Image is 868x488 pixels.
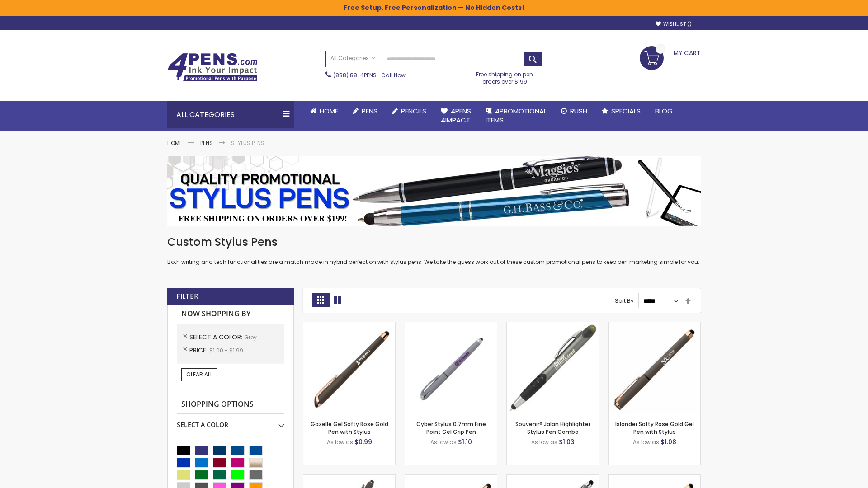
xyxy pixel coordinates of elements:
[660,437,676,446] span: $1.08
[303,322,395,329] a: Gazelle Gel Softy Rose Gold Pen with Stylus-Grey
[167,235,701,249] h1: Custom Stylus Pens
[609,322,700,414] img: Islander Softy Rose Gold Gel Pen with Stylus-Grey
[326,51,380,66] a: All Categories
[594,101,648,121] a: Specials
[554,101,594,121] a: Rush
[609,474,700,482] a: Islander Softy Rose Gold Gel Pen with Stylus - ColorJet Imprint-Grey
[200,139,213,147] a: Pens
[507,322,599,329] a: Souvenir® Jalan Highlighter Stylus Pen Combo-Grey
[507,322,599,414] img: Souvenir® Jalan Highlighter Stylus Pen Combo-Grey
[416,420,486,435] a: Cyber Stylus 0.7mm Fine Point Gel Grip Pen
[362,106,377,116] span: Pens
[311,420,388,435] a: Gazelle Gel Softy Rose Gold Pen with Stylus
[531,438,557,446] span: As low as
[507,474,599,482] a: Minnelli Softy Pen with Stylus - Laser Engraved-Grey
[405,322,497,414] img: Cyber Stylus 0.7mm Fine Point Gel Grip Pen-Grey
[303,322,395,414] img: Gazelle Gel Softy Rose Gold Pen with Stylus-Grey
[633,438,659,446] span: As low as
[177,305,284,324] strong: Now Shopping by
[167,139,182,147] a: Home
[354,437,372,446] span: $0.99
[615,297,634,305] label: Sort By
[167,235,701,266] div: Both writing and tech functionalities are a match made in hybrid perfection with stylus pens. We ...
[405,474,497,482] a: Gazelle Gel Softy Rose Gold Pen with Stylus - ColorJet-Grey
[656,21,692,28] a: Wishlist
[167,101,294,128] div: All Categories
[345,101,385,121] a: Pens
[441,106,471,125] span: 4Pens 4impact
[189,333,244,342] span: Select A Color
[615,420,694,435] a: Islander Softy Rose Gold Gel Pen with Stylus
[327,438,353,446] span: As low as
[333,71,377,79] a: (888) 88-4PENS
[559,437,575,446] span: $1.03
[209,347,243,354] span: $1.00 - $1.99
[186,371,212,378] span: Clear All
[231,139,264,147] strong: Stylus Pens
[405,322,497,329] a: Cyber Stylus 0.7mm Fine Point Gel Grip Pen-Grey
[609,322,700,329] a: Islander Softy Rose Gold Gel Pen with Stylus-Grey
[330,55,376,62] span: All Categories
[611,106,641,116] span: Specials
[167,156,701,226] img: Stylus Pens
[648,101,680,121] a: Blog
[312,293,329,307] strong: Grid
[303,474,395,482] a: Custom Soft Touch® Metal Pens with Stylus-Grey
[320,106,338,116] span: Home
[244,333,257,341] span: Grey
[177,414,284,429] div: Select A Color
[478,101,554,131] a: 4PROMOTIONALITEMS
[486,106,547,125] span: 4PROMOTIONAL ITEMS
[333,71,407,79] span: - Call Now!
[430,438,457,446] span: As low as
[655,106,673,116] span: Blog
[458,437,472,446] span: $1.10
[401,106,426,116] span: Pencils
[515,420,590,435] a: Souvenir® Jalan Highlighter Stylus Pen Combo
[467,67,543,85] div: Free shipping on pen orders over $199
[176,291,198,301] strong: Filter
[570,106,587,116] span: Rush
[167,53,258,82] img: 4Pens Custom Pens and Promotional Products
[303,101,345,121] a: Home
[434,101,478,131] a: 4Pens4impact
[189,346,209,355] span: Price
[181,368,217,381] a: Clear All
[177,395,284,414] strong: Shopping Options
[385,101,434,121] a: Pencils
